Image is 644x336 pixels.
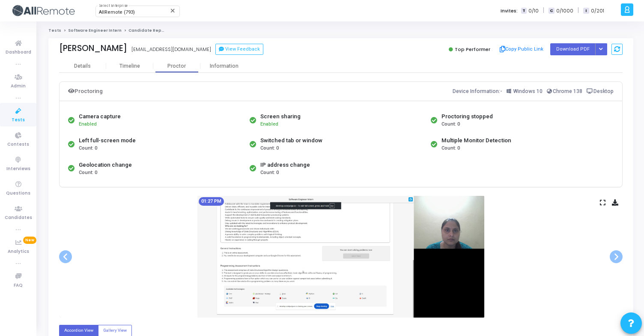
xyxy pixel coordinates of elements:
span: Admin [11,83,26,90]
div: Switched tab or window [260,136,322,145]
span: Tests [12,117,25,124]
div: Screen sharing [260,112,301,121]
img: screenshot-1755849426067.jpeg [197,196,484,318]
nav: breadcrumb [48,28,633,33]
span: Contests [7,141,29,148]
span: Desktop [593,88,614,94]
span: Analytics [8,248,29,255]
span: New [23,237,36,244]
span: Count: 0 [260,145,279,152]
div: Proctoring stopped [441,112,493,121]
div: Proctor [153,63,200,69]
button: Copy Public Link [497,43,546,56]
span: Candidate Report [128,28,168,33]
span: Count: 0 [79,169,97,177]
mat-icon: Clear [170,7,176,14]
span: Enabled [79,121,97,127]
span: 0/201 [591,7,604,15]
a: Tests [48,28,61,33]
span: AllRemote (793) [99,9,135,15]
button: Download PDF [550,43,596,55]
div: [PERSON_NAME] [59,43,127,53]
span: I [583,8,589,14]
span: Count: 0 [441,121,460,128]
span: Top Performer [455,46,490,53]
div: Button group with nested dropdown [595,43,607,55]
div: Timeline [119,63,140,69]
div: Proctoring [68,86,103,96]
span: Interviews [6,165,30,173]
div: Camera capture [79,112,121,121]
span: Windows 10 [513,88,543,94]
span: Count: 0 [260,169,279,177]
span: C [549,8,554,14]
div: Details [74,63,91,69]
span: Count: 0 [79,145,97,152]
img: logo [11,2,75,19]
a: Software Engineer Intern [68,28,122,33]
div: Geolocation change [79,161,132,169]
div: IP address change [260,161,310,169]
div: [EMAIL_ADDRESS][DOMAIN_NAME] [131,46,211,53]
span: Chrome 138 [553,88,582,94]
span: | [578,6,579,15]
span: 0/10 [528,7,539,15]
span: Dashboard [6,49,31,56]
span: FAQ [14,282,23,289]
span: 0/1000 [556,7,573,15]
div: Device Information:- [453,86,614,96]
mat-chip: 01:27 PM [199,197,224,206]
span: Enabled [260,121,278,127]
span: T [521,8,527,14]
div: Information [200,63,247,69]
div: Multiple Monitor Detection [441,136,511,145]
div: Left full-screen mode [79,136,136,145]
button: View Feedback [215,44,263,55]
span: Count: 0 [441,145,460,152]
label: Invites: [501,7,518,15]
span: Candidates [5,214,32,222]
span: Questions [6,190,30,197]
span: | [543,6,544,15]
